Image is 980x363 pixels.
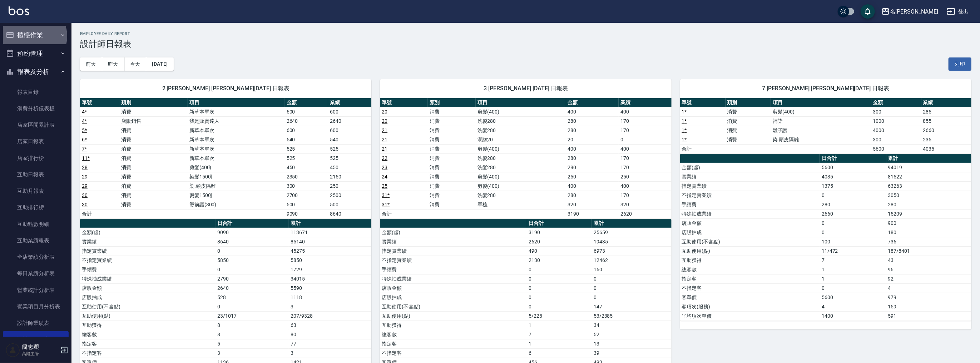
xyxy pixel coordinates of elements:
[3,150,69,166] a: 店家排行榜
[476,98,566,107] th: 項目
[388,85,663,92] span: 3 [PERSON_NAME] [DATE] 日報表
[921,135,971,144] td: 235
[680,209,820,218] td: 特殊抽成業績
[216,237,289,246] td: 8640
[592,311,672,321] td: 53/2385
[3,199,69,216] a: 互助排行榜
[566,209,619,218] td: 3190
[921,107,971,116] td: 285
[820,209,886,218] td: 2660
[428,153,476,163] td: 消費
[619,126,672,135] td: 170
[188,107,285,116] td: 新草本單次
[820,154,886,163] th: 日合計
[566,98,619,107] th: 金額
[328,181,371,191] td: 250
[188,135,285,144] td: 新草本單次
[3,331,69,348] a: 設計師日報表
[680,228,820,237] td: 店販抽成
[820,293,886,302] td: 5600
[680,144,726,153] td: 合計
[328,172,371,181] td: 2150
[188,144,285,153] td: 新草本單次
[380,246,527,256] td: 指定實業績
[592,246,672,256] td: 6973
[886,191,971,200] td: 3050
[216,256,289,265] td: 5850
[380,98,671,219] table: a dense table
[119,181,188,191] td: 消費
[428,107,476,116] td: 消費
[680,311,820,321] td: 平均項次單價
[527,302,592,311] td: 0
[428,181,476,191] td: 消費
[476,172,566,181] td: 剪髮(400)
[771,135,871,144] td: 染.頭皮隔離
[527,293,592,302] td: 0
[82,202,88,207] a: 30
[22,343,58,351] h5: 簡志穎
[289,302,371,311] td: 3
[124,57,147,71] button: 今天
[188,200,285,209] td: 燙前護(300)
[285,135,328,144] td: 540
[680,98,971,154] table: a dense table
[216,283,289,293] td: 2640
[592,265,672,274] td: 160
[428,98,476,107] th: 類別
[285,200,328,209] td: 500
[328,209,371,218] td: 8640
[680,283,820,293] td: 不指定客
[82,192,88,198] a: 30
[820,283,886,293] td: 0
[592,274,672,283] td: 0
[886,256,971,265] td: 43
[566,135,619,144] td: 20
[119,126,188,135] td: 消費
[285,107,328,116] td: 600
[921,98,971,107] th: 業績
[527,311,592,321] td: 5/225
[80,31,971,36] h2: Employee Daily Report
[566,107,619,116] td: 400
[285,153,328,163] td: 525
[82,183,88,189] a: 29
[871,107,921,116] td: 300
[921,116,971,126] td: 855
[119,135,188,144] td: 消費
[476,116,566,126] td: 洗髮280
[886,163,971,172] td: 94019
[328,126,371,135] td: 600
[216,274,289,283] td: 2790
[80,39,971,49] h3: 設計師日報表
[820,237,886,246] td: 100
[820,172,886,181] td: 4035
[680,237,820,246] td: 互助使用(不含點)
[380,293,527,302] td: 店販抽成
[80,265,216,274] td: 手續費
[289,283,371,293] td: 5590
[289,237,371,246] td: 85140
[380,302,527,311] td: 互助使用(不含點)
[944,5,971,18] button: 登出
[3,133,69,150] a: 店家日報表
[476,107,566,116] td: 剪髮(400)
[619,135,672,144] td: 0
[328,98,371,107] th: 業績
[680,302,820,311] td: 客項次(服務)
[619,116,672,126] td: 170
[871,135,921,144] td: 300
[119,191,188,200] td: 消費
[871,144,921,153] td: 5600
[80,293,216,302] td: 店販抽成
[886,293,971,302] td: 979
[476,181,566,191] td: 剪髮(400)
[428,144,476,153] td: 消費
[428,191,476,200] td: 消費
[771,98,871,107] th: 項目
[380,98,428,107] th: 單號
[680,181,820,191] td: 指定實業績
[689,85,963,92] span: 7 [PERSON_NAME] [PERSON_NAME][DATE] 日報表
[861,4,875,19] button: save
[80,98,371,219] table: a dense table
